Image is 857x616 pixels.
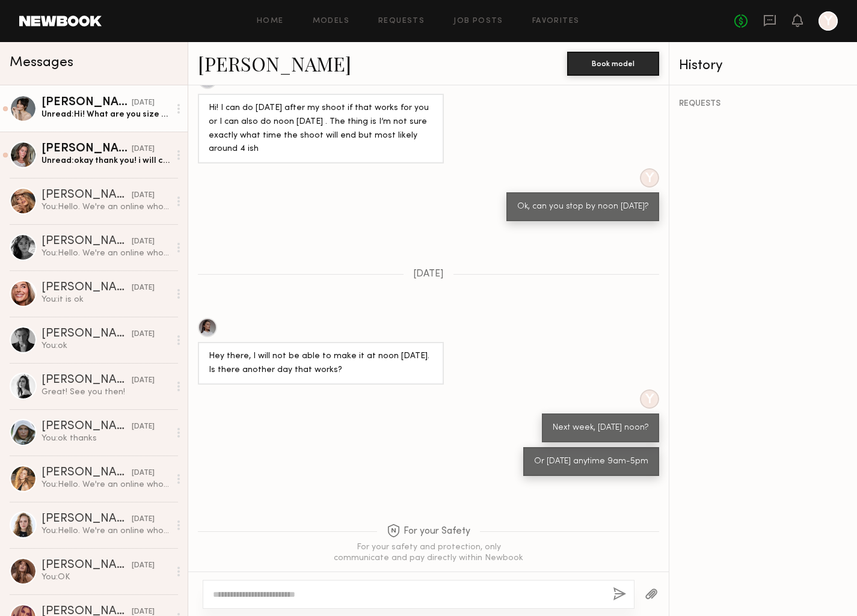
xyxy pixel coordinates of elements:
[41,433,170,444] div: You: ok thanks
[567,58,659,68] a: Book model
[534,455,648,469] div: Or [DATE] anytime 9am-5pm
[209,350,433,377] div: Hey there, I will not be able to make it at noon [DATE]. Is there another day that works?
[679,100,847,108] div: REQUESTS
[41,513,132,525] div: [PERSON_NAME]
[41,294,170,305] div: You: it is ok
[41,143,132,155] div: [PERSON_NAME]
[41,340,170,352] div: You: ok
[41,525,170,537] div: You: Hello. We're an online wholesale clothing company. You can find us by searching for hapticsu...
[378,17,425,25] a: Requests
[41,374,132,386] div: [PERSON_NAME]
[132,468,155,479] div: [DATE]
[41,201,170,213] div: You: Hello. We're an online wholesale clothing company. We're holding a casting call [DATE] and w...
[132,190,155,201] div: [DATE]
[41,421,132,433] div: [PERSON_NAME]
[41,467,132,479] div: [PERSON_NAME]
[209,102,433,157] div: Hi! I can do [DATE] after my shoot if that works for you or I can also do noon [DATE] . The thing...
[41,236,132,248] div: [PERSON_NAME]
[453,17,503,25] a: Job Posts
[132,375,155,386] div: [DATE]
[41,189,132,201] div: [PERSON_NAME]
[41,282,132,294] div: [PERSON_NAME]
[41,479,170,490] div: You: Hello. We're an online wholesale clothing company. You can find us by searching for hapticsu...
[257,17,284,25] a: Home
[41,248,170,259] div: You: Hello. We're an online wholesale clothing company. We're holding a casting call [DATE] and w...
[517,200,648,214] div: Ok, can you stop by noon [DATE]?
[41,328,132,340] div: [PERSON_NAME]
[41,109,170,120] div: Unread: Hi! What are you size specs?
[333,542,525,564] div: For your safety and protection, only communicate and pay directly within Newbook
[679,59,847,73] div: History
[413,269,444,279] span: [DATE]
[132,421,155,433] div: [DATE]
[132,329,155,340] div: [DATE]
[41,386,170,398] div: Great! See you then!
[532,17,580,25] a: Favorites
[132,236,155,248] div: [DATE]
[313,17,349,25] a: Models
[132,144,155,155] div: [DATE]
[41,572,170,583] div: You: OK
[387,524,470,539] span: For your Safety
[819,11,838,31] a: Y
[132,560,155,572] div: [DATE]
[132,97,155,109] div: [DATE]
[132,282,155,294] div: [DATE]
[41,97,132,109] div: [PERSON_NAME]
[132,514,155,525] div: [DATE]
[567,52,659,76] button: Book model
[41,560,132,572] div: [PERSON_NAME]
[553,421,648,435] div: Next week, [DATE] noon?
[198,50,351,76] a: [PERSON_NAME]
[41,155,170,166] div: Unread: okay thank you! i will check my availability and circle back
[10,56,73,70] span: Messages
